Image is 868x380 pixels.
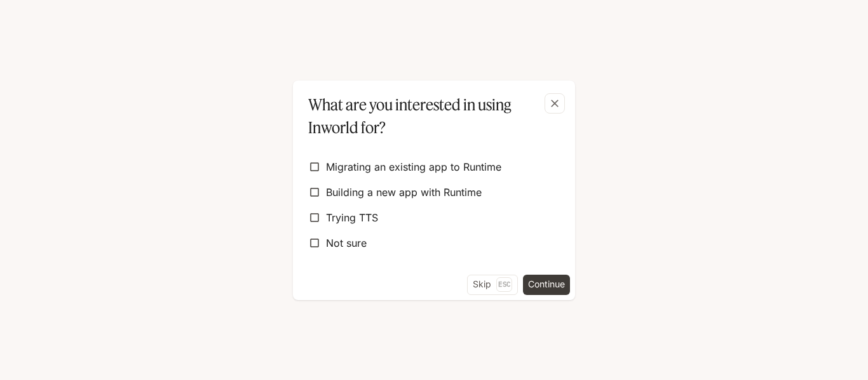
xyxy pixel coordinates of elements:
p: What are you interested in using Inworld for? [308,93,555,139]
span: Building a new app with Runtime [326,185,482,200]
button: SkipEsc [467,275,518,295]
span: Migrating an existing app to Runtime [326,159,501,174]
span: Not sure [326,235,367,251]
p: Esc [496,277,512,291]
button: Continue [523,275,570,295]
span: Trying TTS [326,210,378,225]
